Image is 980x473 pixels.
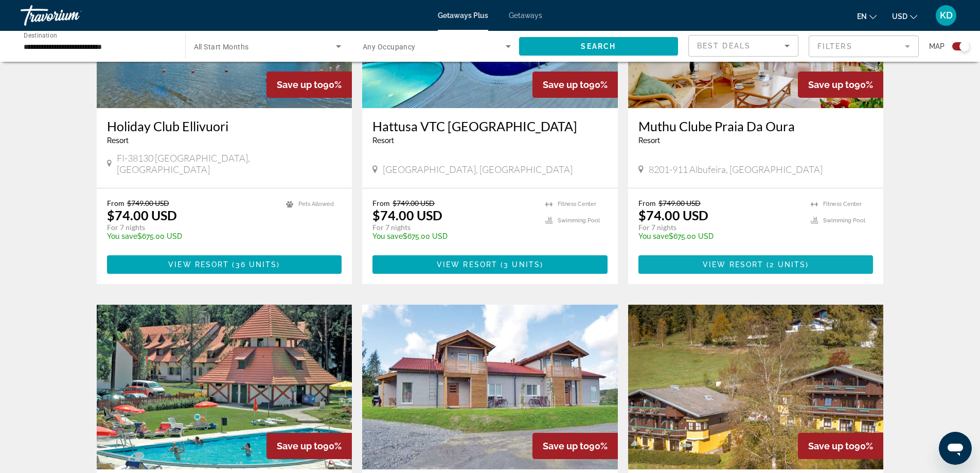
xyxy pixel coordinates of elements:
div: 90% [266,433,352,459]
div: 90% [798,433,883,459]
span: KD [940,10,953,21]
span: Save up to [808,441,854,451]
span: Any Occupancy [363,43,416,51]
span: ( ) [763,260,809,269]
span: 2 units [770,260,806,269]
span: Swimming Pool [823,217,865,224]
span: 36 units [236,260,277,269]
div: 90% [798,72,883,98]
span: ( ) [497,260,543,269]
span: Resort [107,136,129,145]
span: [GEOGRAPHIC_DATA], [GEOGRAPHIC_DATA] [383,164,573,175]
span: Swimming Pool [558,217,600,224]
button: User Menu [933,5,959,26]
a: Muthu Clube Praia Da Oura [638,118,874,134]
span: All Start Months [194,43,249,51]
p: $74.00 USD [372,207,442,223]
button: View Resort(3 units) [372,255,608,274]
button: Change currency [892,9,917,24]
span: Save up to [277,79,323,90]
img: C204E01X.jpg [628,305,884,469]
span: Save up to [277,441,323,451]
span: Pets Allowed [298,201,334,207]
span: Save up to [543,441,589,451]
span: Resort [372,136,394,145]
span: Destination [24,31,57,39]
a: Hattusa VTC [GEOGRAPHIC_DATA] [372,118,608,134]
p: $74.00 USD [107,207,177,223]
a: Getaways [509,11,542,20]
button: Search [519,37,679,56]
span: 3 units [504,260,540,269]
p: $675.00 USD [107,232,276,240]
span: View Resort [437,260,497,269]
span: FI-38130 [GEOGRAPHIC_DATA], [GEOGRAPHIC_DATA] [117,152,342,175]
span: $749.00 USD [127,199,169,207]
span: Fitness Center [823,201,862,207]
span: You save [372,232,403,240]
button: Change language [857,9,877,24]
a: Getaways Plus [438,11,488,20]
span: USD [892,12,907,21]
span: View Resort [168,260,229,269]
a: Holiday Club Ellivuori [107,118,342,134]
span: Search [581,42,616,50]
span: View Resort [703,260,763,269]
iframe: Button to launch messaging window [939,432,972,465]
span: ( ) [229,260,280,269]
span: Resort [638,136,660,145]
div: 90% [532,72,618,98]
span: Fitness Center [558,201,596,207]
button: View Resort(2 units) [638,255,874,274]
p: $675.00 USD [638,232,801,240]
p: $675.00 USD [372,232,535,240]
a: Travorium [21,2,123,29]
span: From [372,199,390,207]
span: en [857,12,867,21]
span: You save [107,232,137,240]
span: From [638,199,656,207]
span: Best Deals [697,42,751,50]
span: Save up to [543,79,589,90]
p: For 7 nights [372,223,535,232]
div: 90% [266,72,352,98]
mat-select: Sort by [697,40,790,52]
button: View Resort(36 units) [107,255,342,274]
p: For 7 nights [107,223,276,232]
span: From [107,199,124,207]
span: Save up to [808,79,854,90]
span: You save [638,232,669,240]
p: For 7 nights [638,223,801,232]
span: 8201-911 Albufeira, [GEOGRAPHIC_DATA] [649,164,823,175]
button: Filter [809,35,919,58]
img: C046E01X.jpg [362,305,618,469]
img: 5328E01X.jpg [97,305,352,469]
span: $749.00 USD [393,199,435,207]
span: Map [929,39,945,54]
div: 90% [532,433,618,459]
p: $74.00 USD [638,207,708,223]
span: $749.00 USD [658,199,701,207]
